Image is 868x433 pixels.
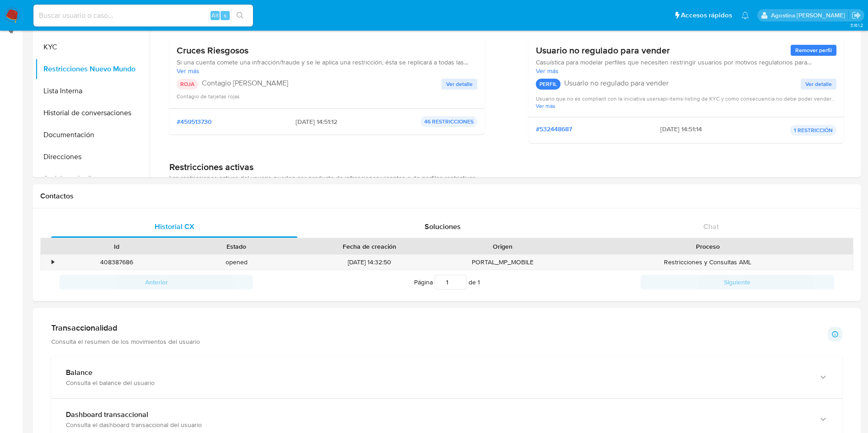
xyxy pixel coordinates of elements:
[35,80,150,102] button: Lista Interna
[57,255,177,270] div: 408387686
[414,275,480,289] span: Página de
[35,58,150,80] button: Restricciones Nuevo Mundo
[563,255,853,270] div: Restricciones y Consultas AML
[183,242,290,251] div: Estado
[224,11,226,20] span: s
[177,255,297,270] div: opened
[297,255,443,270] div: [DATE] 14:32:50
[33,10,253,21] input: Buscar usuario o caso...
[35,168,150,190] button: Anticipos de dinero
[35,36,150,58] button: KYC
[303,242,437,251] div: Fecha de creación
[211,11,219,20] span: Alt
[443,255,563,270] div: PORTAL_MP_MOBILE
[741,11,749,19] a: Notificaciones
[35,124,150,146] button: Documentación
[850,21,863,29] span: 3.161.2
[35,146,150,168] button: Direcciones
[40,192,853,201] h1: Contactos
[641,275,834,289] button: Siguiente
[155,221,194,232] span: Historial CX
[231,9,249,22] button: search-icon
[681,11,732,20] span: Accesos rápidos
[52,258,54,267] div: •
[569,242,846,251] div: Proceso
[425,221,461,232] span: Soluciones
[478,278,480,287] span: 1
[449,242,556,251] div: Origen
[35,102,150,124] button: Historial de conversaciones
[703,221,719,232] span: Chat
[852,11,861,20] a: Salir
[771,11,848,20] p: agostina.faruolo@mercadolibre.com
[59,275,253,289] button: Anterior
[63,242,170,251] div: Id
